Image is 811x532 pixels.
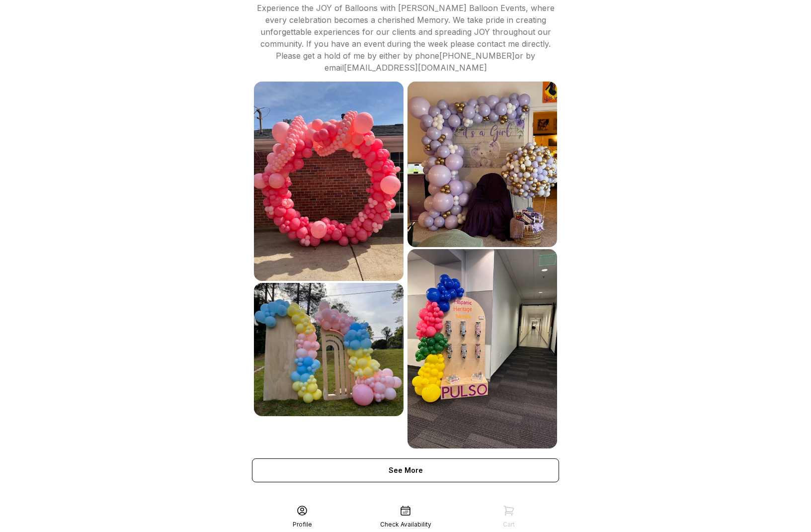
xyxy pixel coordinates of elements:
div: See More [252,458,559,482]
a: [EMAIL_ADDRESS][DOMAIN_NAME] [344,63,487,73]
div: Experience the JOY of Balloons with [PERSON_NAME] Balloon Events, where every celebration becomes... [252,2,559,74]
div: Check Availability [380,521,431,529]
div: Profile [293,521,312,529]
a: [PHONE_NUMBER] [439,51,515,61]
div: Cart [503,521,515,529]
